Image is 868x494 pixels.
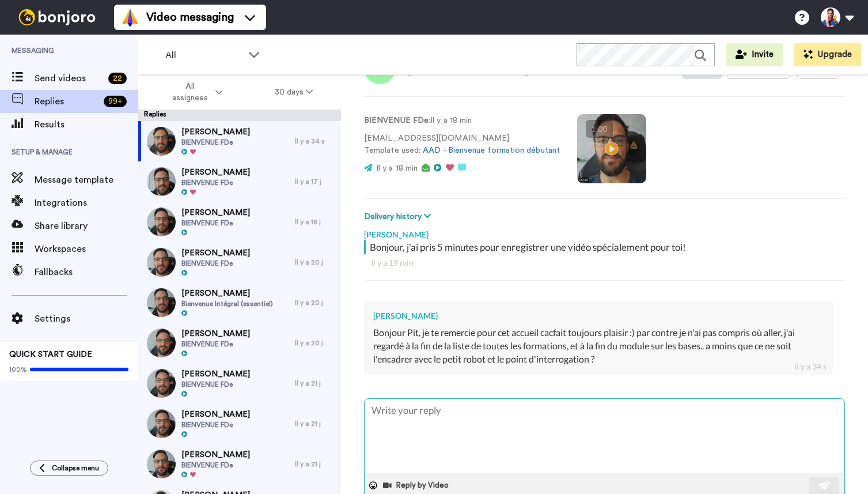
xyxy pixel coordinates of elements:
button: Invite [726,43,783,66]
img: vm-color.svg [121,8,139,27]
img: 93610e4e-2fa1-49e0-8489-64b695c5110d-thumb.jpg [147,208,176,236]
div: Il y a 19 min [371,257,838,269]
span: [PERSON_NAME] [181,126,250,138]
img: d6a23fbb-0656-4ca1-be22-311750d95cb6-thumb.jpg [147,450,176,478]
img: 27955534-c1ec-4c8b-81ba-ede1ae68e5bc-thumb.jpg [147,248,176,277]
a: [PERSON_NAME]BIENVENUE FDeIl y a 21 j [138,363,341,404]
button: Reply by Video [382,477,452,494]
span: Il y a 18 min [376,164,418,172]
div: Il y a 20 j [295,338,335,348]
button: Delivery history [364,210,434,223]
span: Workspaces [35,242,138,256]
a: [PERSON_NAME]BIENVENUE FDeIl y a 20 j [138,242,341,282]
span: [PERSON_NAME] [181,167,250,178]
span: BIENVENUE FDe [181,138,250,147]
a: [PERSON_NAME]BIENVENUE FDeIl y a 21 j [138,404,341,444]
div: [PERSON_NAME] [373,310,824,322]
div: Il y a 20 j [295,298,335,307]
div: Bonjour Pit, je te remercie pour cet accueil cacfait toujours plaisir :) par contre je n'ai pas c... [373,326,824,366]
p: : Il y a 18 min [364,115,560,127]
button: Upgrade [794,43,861,66]
span: Replies [35,95,99,108]
a: [PERSON_NAME]BIENVENUE FDeIl y a 18 j [138,202,341,242]
p: [EMAIL_ADDRESS][DOMAIN_NAME] Template used: [364,133,560,157]
a: [PERSON_NAME]BIENVENUE FDeIl y a 21 j [138,444,341,484]
span: Settings [35,312,138,326]
span: Fallbacks [35,265,138,279]
span: [PERSON_NAME] [181,449,250,461]
span: [PERSON_NAME] [181,409,250,420]
span: BIENVENUE FDe [181,420,250,429]
img: c6a6b862-c9ae-4dc2-af2d-cec7a89f58ed-thumb.jpg [147,329,176,357]
span: Integrations [35,196,138,210]
img: 6032c3e3-2c18-4ee1-a098-f52c61882c90-thumb.jpg [147,409,176,438]
img: 1639b2f2-80ce-4fb9-963f-1fe45b9da799-thumb.jpg [147,288,176,317]
a: [PERSON_NAME]BIENVENUE FDeIl y a 20 j [138,323,341,363]
span: BIENVENUE FDe [181,340,250,349]
img: 455ccb11-9f4f-446a-a000-36cab0e33091-thumb.jpg [147,167,176,196]
button: Collapse menu [30,461,108,476]
div: Il y a 34 s [295,137,335,146]
a: [PERSON_NAME]BIENVENUE FDeIl y a 34 s [138,121,341,161]
span: [PERSON_NAME] [181,247,250,259]
span: Bienvenue Intégral (essentiel) [181,299,273,308]
span: QUICK START GUIDE [9,350,92,359]
div: Il y a 17 j [295,177,335,186]
a: AAD - Bienvenue formation débutant [423,146,560,154]
span: Send videos [35,71,104,85]
div: Il y a 21 j [295,419,335,428]
span: Share library [35,219,138,233]
a: [PERSON_NAME]BIENVENUE FDeIl y a 17 j [138,161,341,202]
div: [PERSON_NAME] [364,223,845,240]
div: Il y a 20 j [295,258,335,267]
div: Bonjour, j'ai pris 5 minutes pour enregistrer une vidéo spécialement pour toi! [370,240,842,254]
span: All assignees [166,81,213,104]
span: Message template [35,173,138,187]
span: BIENVENUE FDe [181,178,250,187]
img: bj-logo-header-white.svg [14,9,100,25]
div: Il y a 18 j [295,217,335,227]
span: BIENVENUE FDe [181,380,250,389]
div: 22 [108,73,127,84]
span: Video messaging [146,9,234,25]
span: [PERSON_NAME] [181,328,250,340]
span: Results [35,118,138,131]
span: [PERSON_NAME] [181,207,250,218]
span: Collapse menu [52,463,99,473]
img: send-white.svg [818,481,831,490]
div: Il y a 21 j [295,379,335,388]
button: All assignees [141,76,249,108]
span: [PERSON_NAME] [181,288,273,299]
span: BIENVENUE FDe [181,259,250,268]
div: 99 + [104,96,127,107]
img: f9fab3ff-135c-4039-9dd4-1a988c168665-thumb.jpg [147,127,176,156]
span: BIENVENUE FDe [181,461,250,470]
span: 100% [9,365,27,374]
span: [PERSON_NAME] [181,368,250,380]
img: cc3c08a2-13f0-4137-9b71-092f1d6a26a9-thumb.jpg [147,369,176,398]
div: Replies [138,110,341,121]
div: Il y a 21 j [295,459,335,469]
div: il y a 34 s [794,361,827,372]
strong: BIENVENUE FDe [364,116,429,125]
span: BIENVENUE FDe [181,218,250,228]
button: 30 days [249,82,339,103]
span: All [165,48,242,62]
a: [PERSON_NAME]Bienvenue Intégral (essentiel)Il y a 20 j [138,282,341,323]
